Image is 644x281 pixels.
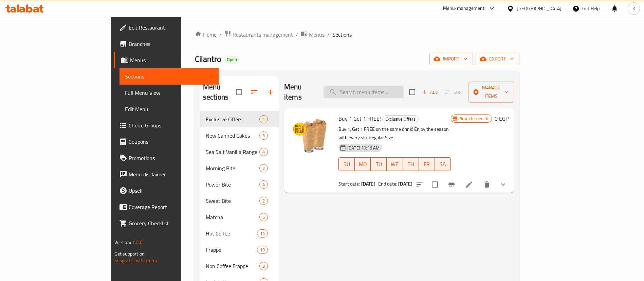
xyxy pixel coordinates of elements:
span: Promotions [129,154,213,162]
span: New Canned Cakes [206,131,259,140]
h2: Menu items [284,82,315,102]
div: Sweet Bite2 [200,193,279,209]
a: Coupons [114,134,219,150]
span: Coupons [129,138,213,146]
div: items [259,262,268,270]
span: 14 [257,230,268,237]
span: 4 [260,181,268,188]
span: Branch specific [457,116,492,122]
div: Power Bite4 [200,176,279,193]
span: Full Menu View [125,89,213,97]
span: Sweet Bite [206,197,259,205]
span: Sort sections [246,84,262,100]
span: Manage items [474,84,509,101]
div: Morning Bite2 [200,160,279,176]
span: 1.0.0 [132,238,143,247]
span: Menus [130,56,213,64]
a: Support.OpsPlatform [114,256,158,265]
button: sort-choices [411,176,428,193]
span: Start date: [338,179,360,188]
span: Add [421,88,439,96]
span: Exclusive Offers [206,115,259,123]
span: import [435,55,467,63]
img: Buy 1 Get 1 FREE! [290,114,333,157]
h2: Menu sections [203,82,236,102]
span: Coverage Report [129,203,213,211]
div: Sea Salt Vanilla Range4 [200,144,279,160]
button: SA [435,157,451,171]
a: Choice Groups [114,117,219,134]
button: Add [419,87,441,98]
span: 6 [260,214,268,221]
span: Select section first [441,87,468,98]
a: Edit Restaurant [114,19,219,36]
div: Exclusive Offers1 [200,111,279,127]
span: Hot Coffee [206,229,257,238]
span: Get support on: [114,249,146,258]
div: items [257,229,268,238]
span: Version: [114,238,131,247]
span: WE [389,159,400,169]
li: / [219,31,222,39]
div: Non Coffee Frappe3 [200,258,279,274]
div: items [259,197,268,205]
span: Sea Salt Vanilla Range [206,148,259,156]
button: TH [403,157,419,171]
div: items [259,180,268,189]
span: Open [224,57,240,63]
span: Grocery Checklist [129,219,213,227]
button: delete [479,176,495,193]
button: WE [387,157,403,171]
b: [DATE] [398,179,412,188]
li: / [296,31,298,39]
span: Add item [419,87,441,98]
span: Non Coffee Frappe [206,262,259,270]
input: search [324,86,404,98]
nav: breadcrumb [195,30,519,39]
button: MO [355,157,371,171]
button: show more [495,176,511,193]
div: items [259,164,268,172]
a: Menu disclaimer [114,166,219,182]
div: Morning Bite [206,164,259,172]
span: Edit Restaurant [129,23,213,32]
div: New Canned Cakes3 [200,127,279,144]
svg: Show Choices [499,180,507,189]
div: [GEOGRAPHIC_DATA] [517,5,562,12]
a: Branches [114,36,219,52]
span: 3 [260,133,268,139]
button: FR [419,157,435,171]
span: Menu disclaimer [129,170,213,178]
div: items [257,246,268,254]
a: Grocery Checklist [114,215,219,231]
span: 2 [260,165,268,172]
span: Sections [125,72,213,81]
div: items [259,131,268,140]
h6: 0 EGP [495,114,509,123]
span: [DATE] 10:16 AM [345,145,382,151]
a: Coverage Report [114,199,219,215]
a: Edit Menu [119,101,219,117]
button: import [429,53,473,65]
span: Menus [309,31,325,39]
span: Restaurants management [233,31,293,39]
span: Upsell [129,187,213,195]
div: Frappe10 [200,242,279,258]
span: Buy 1 Get 1 FREE! [338,113,381,124]
a: Full Menu View [119,85,219,101]
span: TU [373,159,384,169]
div: Matcha6 [200,209,279,225]
div: Exclusive Offers [382,115,419,123]
button: Branch-specific-item [443,176,460,193]
a: Upsell [114,182,219,199]
span: Edit Menu [125,105,213,113]
span: Power Bite [206,180,259,189]
a: Menus [301,30,325,39]
div: items [259,115,268,123]
span: SA [438,159,448,169]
